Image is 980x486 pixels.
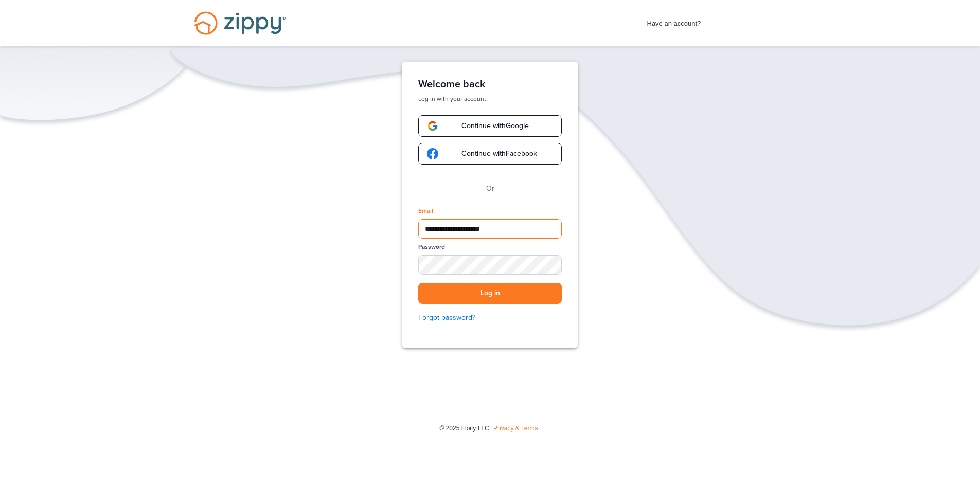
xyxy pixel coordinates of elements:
img: google-logo [427,120,438,132]
button: Log in [418,283,562,304]
a: Privacy & Terms [493,425,538,432]
span: Continue with Google [451,122,529,130]
label: Password [418,243,445,251]
a: Forgot password? [418,312,562,323]
input: Email [418,219,562,239]
p: Or [486,183,494,194]
span: Have an account? [647,13,701,29]
img: google-logo [427,148,438,159]
h1: Welcome back [418,78,562,91]
label: Email [418,207,433,215]
p: Log in with your account. [418,95,562,103]
a: google-logoContinue withGoogle [418,115,562,137]
input: Password [418,255,562,275]
span: © 2025 Floify LLC [439,425,489,432]
span: Continue with Facebook [451,150,537,157]
a: google-logoContinue withFacebook [418,143,562,165]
